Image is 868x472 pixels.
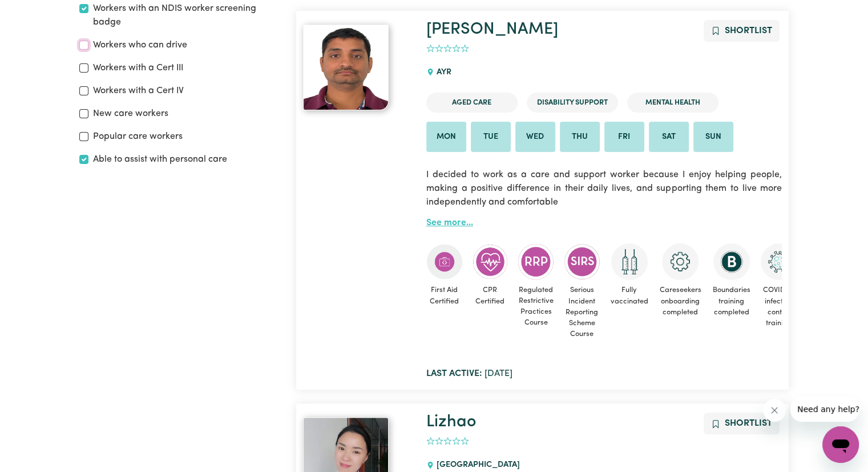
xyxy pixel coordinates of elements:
[790,397,859,422] iframe: Message from company
[471,122,511,153] li: Available on Tue
[426,122,466,153] li: Available on Mon
[426,414,476,430] a: Lizhao
[93,38,187,52] label: Workers who can drive
[763,399,786,422] iframe: Close message
[426,161,782,216] p: I decided to work as a care and support worker because I enjoy helping people, making a positive ...
[93,61,183,75] label: Workers with a Cert III
[527,93,618,113] li: Disability Support
[93,153,227,166] label: Able to assist with personal care
[93,2,282,29] label: Workers with an NDIS worker screening badge
[515,122,555,153] li: Available on Wed
[93,84,184,98] label: Workers with a Cert IV
[518,280,555,333] span: Regulated Restrictive Practices Course
[303,25,413,110] a: Subash
[472,280,508,311] span: CPR Certified
[7,8,69,17] span: Need any help?
[761,280,797,333] span: COVID-19 infection control training
[93,107,168,121] label: New care workers
[725,26,772,35] span: Shortlist
[609,280,649,311] span: Fully vaccinated
[564,280,600,344] span: Serious Incident Reporting Scheme Course
[627,93,718,113] li: Mental Health
[426,243,463,280] img: Care and support worker has completed First Aid Certification
[560,122,600,153] li: Available on Thu
[426,21,558,38] a: [PERSON_NAME]
[604,122,644,153] li: Available on Fri
[822,426,859,463] iframe: Button to launch messaging window
[472,243,508,280] img: Care and support worker has completed CPR Certification
[712,280,752,322] span: Boundaries training completed
[704,20,780,42] button: Add to shortlist
[713,243,750,280] img: CS Academy: Boundaries in care and support work course completed
[649,122,689,153] li: Available on Sat
[426,93,518,113] li: Aged Care
[659,280,703,322] span: Careseekers onboarding completed
[704,413,780,434] button: Add to shortlist
[426,369,482,378] b: Last active:
[426,57,458,88] div: AYR
[426,435,469,448] div: add rating by typing an integer from 0 to 5 or pressing arrow keys
[662,243,699,280] img: CS Academy: Careseekers Onboarding course completed
[518,243,554,279] img: CS Academy: Regulated Restrictive Practices course completed
[426,42,469,55] div: add rating by typing an integer from 0 to 5 or pressing arrow keys
[761,243,797,280] img: CS Academy: COVID-19 Infection Control Training course completed
[426,280,463,311] span: First Aid Certified
[426,369,512,378] span: [DATE]
[693,122,733,153] li: Available on Sun
[93,130,183,143] label: Popular care workers
[564,243,600,280] img: CS Academy: Serious Incident Reporting Scheme course completed
[725,419,772,428] span: Shortlist
[303,25,389,110] img: View Subash's profile
[426,218,473,227] a: See more...
[611,243,648,280] img: Care and support worker has received 2 doses of COVID-19 vaccine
